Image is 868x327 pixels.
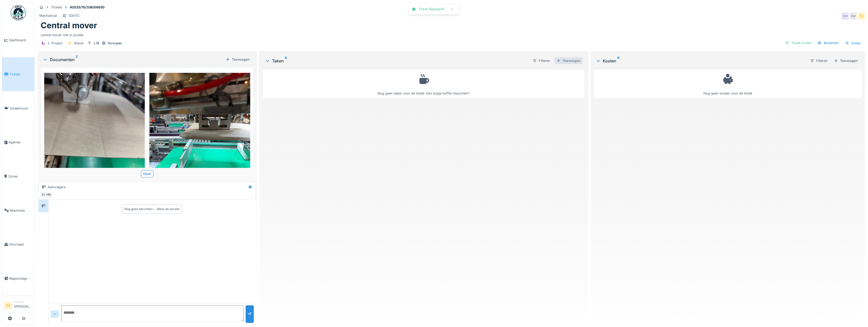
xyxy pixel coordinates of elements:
sup: 2 [76,57,78,63]
div: Toevoegen [224,56,252,63]
div: central mover niet in positie [41,31,862,37]
div: SV [40,191,47,198]
img: Badge_color-CXgf-gQk.svg [11,5,26,20]
div: Bewerken [816,39,841,46]
div: Novopac [108,41,122,46]
div: Nieuw [74,41,84,46]
div: Aanvragers [48,185,66,189]
a: Onderhoud [2,91,34,125]
a: Voorraad [2,227,34,262]
a: Zones [2,159,34,194]
li: [PERSON_NAME] [14,300,32,311]
a: Dashboard [2,23,34,57]
li: SV [4,302,12,309]
div: Filteren [530,57,553,64]
div: Manager [14,300,32,304]
div: Tickets [51,5,62,10]
sup: 0 [617,58,620,64]
a: Rapportage [2,262,34,296]
strong: #2025/10/336/06930 [68,5,107,10]
div: Nog geen berichten … Wees de eerste! [124,207,180,211]
div: Toevoegen [555,57,582,64]
div: HM [850,12,857,20]
span: Dashboard [9,38,32,43]
div: Taken [265,58,528,64]
div: 2. Project [48,41,62,46]
a: Tickets [2,57,34,91]
div: Acties [843,39,863,47]
div: Ticket bijgewerkt [418,7,444,11]
div: L78 [94,41,99,46]
div: HM [45,191,52,198]
span: Onderhoud [10,106,32,111]
img: appubau8x6g2wcszqzes8l1jhrs5 [149,73,250,207]
div: Meer [141,170,153,178]
span: Zones [8,174,32,179]
sup: 0 [285,58,287,64]
span: Agenda [8,140,32,145]
a: SV Manager[PERSON_NAME] [4,300,32,312]
span: Rapportage [9,276,32,281]
div: HM [842,12,849,20]
a: Machines [2,193,34,227]
div: Nog geen kosten voor dit ticket [597,72,859,96]
div: Documenten [43,57,224,63]
img: i0nrd96mbmpf8uek25jv9lux59fo [44,73,145,207]
div: Toevoegen [832,57,860,64]
div: SV [858,12,865,20]
div: [DATE] [69,13,80,18]
div: Mechanical [39,13,57,18]
h1: Central mover [41,21,97,30]
div: Ticket sluiten [783,39,814,46]
span: Tickets [9,72,32,77]
span: Machines [10,208,32,213]
span: Voorraad [9,242,32,247]
div: Nog geen taken voor dit ticket. Een kopje koffie misschien? [266,72,581,96]
div: Kosten [596,58,806,64]
div: Filteren [808,57,830,64]
a: Agenda [2,125,34,159]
